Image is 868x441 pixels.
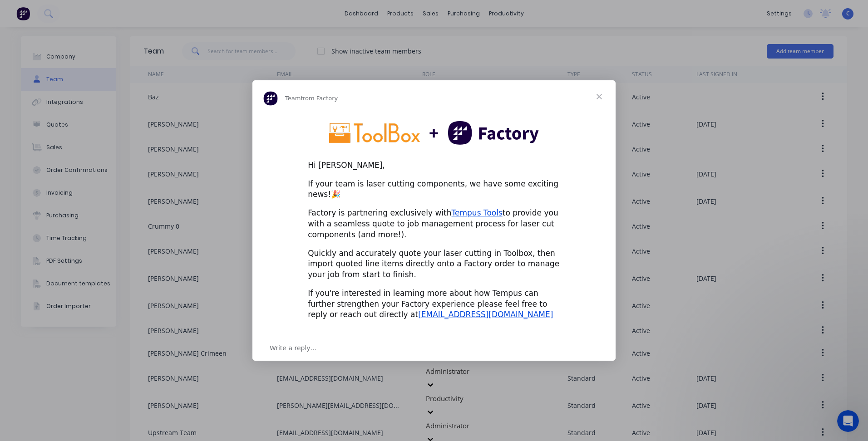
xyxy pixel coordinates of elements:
span: Write a reply… [270,342,317,354]
span: Close [583,80,616,113]
div: If you're interested in learning more about how Tempus can further strengthen your Factory experi... [308,288,560,320]
div: Open conversation and reply [252,335,616,361]
div: If your team is laser cutting components, we have some exciting news!🎉 [308,179,560,201]
img: Profile image for Team [263,91,278,106]
div: Factory is partnering exclusively with to provide you with a seamless quote to job management pro... [308,208,560,240]
div: Hi [PERSON_NAME], [308,160,560,171]
span: Team [285,95,301,102]
span: from Factory [301,95,338,102]
div: Quickly and accurately quote your laser cutting in Toolbox, then import quoted line items directl... [308,248,560,280]
a: [EMAIL_ADDRESS][DOMAIN_NAME] [418,310,553,319]
a: Tempus Tools [452,208,503,217]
